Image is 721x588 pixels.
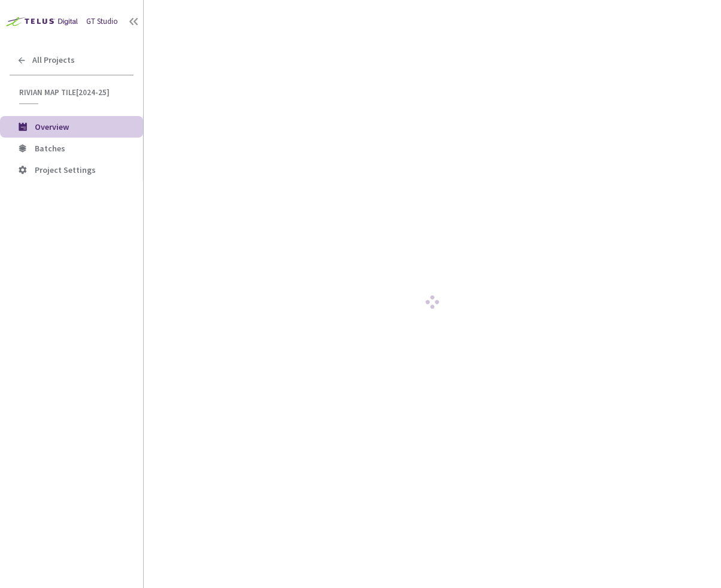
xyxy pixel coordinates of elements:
[32,55,75,65] span: All Projects
[35,143,65,154] span: Batches
[35,164,96,175] span: Project Settings
[19,87,126,98] span: Rivian Map Tile[2024-25]
[35,121,69,132] span: Overview
[86,16,118,28] div: GT Studio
